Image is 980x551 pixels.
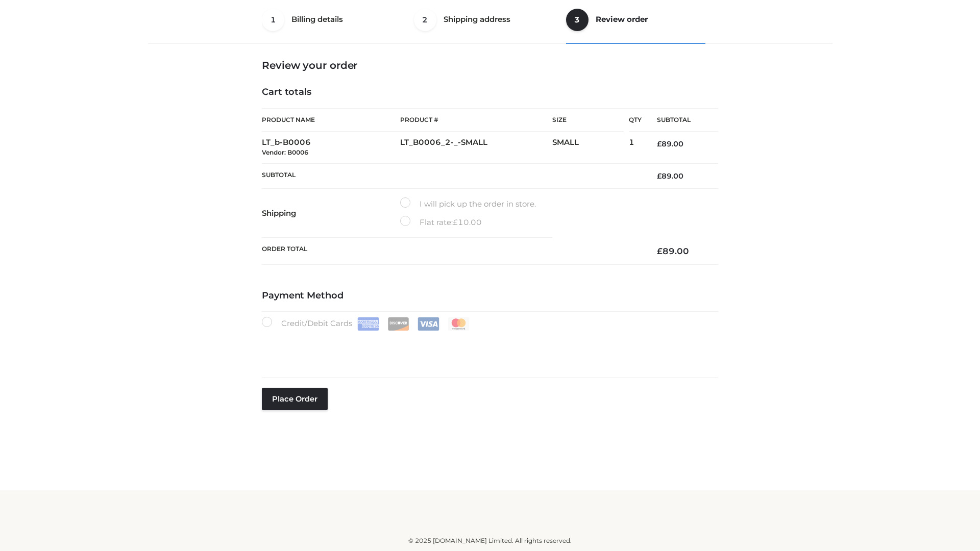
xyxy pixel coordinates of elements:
th: Product # [400,108,552,132]
th: Qty [629,108,642,132]
td: 1 [629,132,642,164]
button: Place order [262,388,328,410]
bdi: 89.00 [657,171,683,181]
img: Mastercard [448,317,470,331]
td: LT_B0006_2-_-SMALL [400,132,552,164]
img: Amex [357,317,379,331]
th: Product Name [262,108,400,132]
small: Vendor: B0006 [262,148,308,156]
label: Credit/Debit Cards [262,317,471,331]
bdi: 89.00 [657,246,689,256]
span: £ [657,171,661,181]
bdi: 89.00 [657,139,683,148]
td: LT_b-B0006 [262,132,400,164]
th: Size [552,109,624,132]
label: I will pick up the order in store. [400,197,536,211]
h4: Payment Method [262,290,718,302]
div: © 2025 [DOMAIN_NAME] Limited. All rights reserved. [152,536,828,546]
th: Subtotal [262,163,642,188]
th: Subtotal [642,109,718,132]
span: £ [657,139,661,148]
iframe: Secure payment input frame [260,329,716,366]
span: £ [657,246,663,256]
span: £ [453,217,458,227]
th: Shipping [262,189,400,238]
th: Order Total [262,238,642,265]
h3: Review your order [262,59,718,71]
td: SMALL [552,132,629,164]
h4: Cart totals [262,87,718,98]
img: Discover [387,317,409,331]
img: Visa [418,317,439,331]
label: Flat rate: [400,216,482,229]
bdi: 10.00 [453,217,482,227]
